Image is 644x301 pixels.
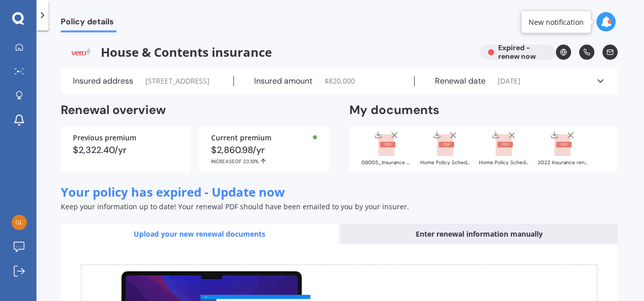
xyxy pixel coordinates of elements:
span: Policy details [61,17,116,30]
div: Home Policy Schedule AHM027413845.pdf [420,160,471,165]
div: $2,322.40/yr [73,145,179,155]
div: Previous premium [73,134,179,141]
span: [DATE] [498,76,520,86]
div: Current premium [211,134,317,141]
div: New notification [529,17,584,27]
h2: My documents [349,102,439,118]
span: [STREET_ADDRESS] [145,76,210,86]
div: $2,860.98/yr [211,145,317,165]
span: Keep your information up to date! Your renewal PDF should have been emailed to you by your insurer. [61,202,409,211]
label: Insured amount [254,76,312,86]
span: $ 820,000 [325,76,355,86]
h2: Renewal overview [61,102,329,118]
div: Enter renewal information manually [340,224,618,244]
img: Vero.png [61,45,101,60]
div: 08005_Insurance Summary_2024 09 20.pdf [361,160,412,165]
span: House & Contents insurance [61,45,472,60]
label: Insured address [73,76,133,86]
div: Upload your new renewal documents [61,224,338,244]
img: 786cd98094485e0ce5035aec173afe76 [12,215,27,230]
span: Your policy has expired - Update now [61,183,285,200]
div: Home Policy Schedule AHM027413845.pdf [479,160,530,165]
span: INCREASE OF [211,158,243,165]
div: 2022 Insurance renewal documents - House and contents at 30 Owhiro Avenue.pdf [538,160,588,165]
span: 23.19% [243,158,259,165]
label: Renewal date [435,76,486,86]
